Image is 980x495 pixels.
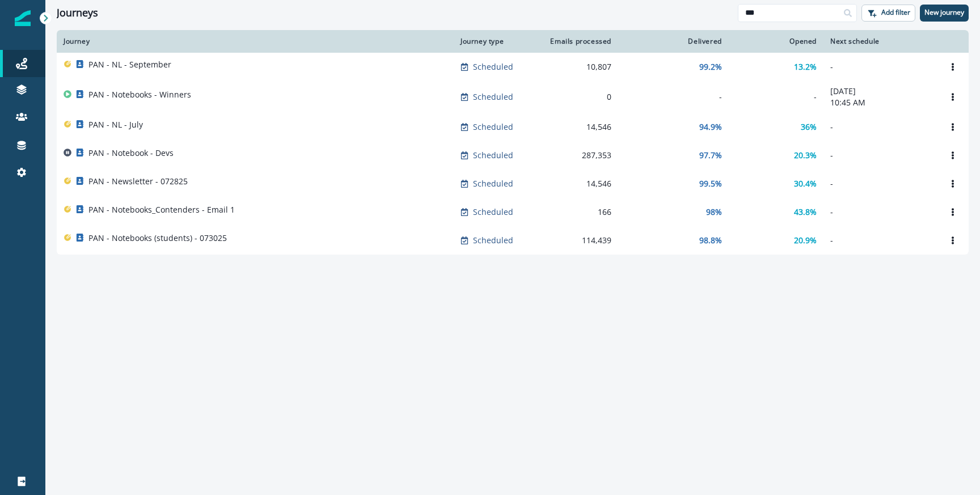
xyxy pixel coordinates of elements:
p: [DATE] [830,86,930,97]
p: 10:45 AM [830,97,930,108]
div: 10,807 [546,61,611,73]
button: Options [944,119,962,136]
p: 98.8% [699,235,722,246]
p: PAN - NL - July [88,119,143,130]
p: - [830,61,930,73]
div: 14,546 [546,121,611,133]
p: - [830,121,930,133]
div: Opened [736,37,817,46]
a: PAN - Notebooks (students) - 073025Scheduled114,43998.8%20.9%-Options [57,226,969,255]
button: Options [944,88,962,105]
p: - [830,150,930,161]
p: Scheduled [473,235,513,246]
p: 20.9% [794,235,817,246]
div: 287,353 [546,150,611,161]
p: Scheduled [473,206,513,218]
div: Emails processed [546,37,611,46]
p: 99.2% [699,61,722,73]
p: 13.2% [794,61,817,73]
p: PAN - Notebooks - Winners [88,89,191,100]
p: Add filter [881,9,910,16]
button: New journey [920,5,969,22]
button: Add filter [861,5,915,22]
button: Options [944,175,962,192]
p: - [830,235,930,246]
p: Scheduled [473,150,513,161]
div: Delivered [625,37,722,46]
a: PAN - Notebooks_Contenders - Email 1Scheduled16698%43.8%-Options [57,198,969,226]
p: Scheduled [473,121,513,133]
a: PAN - Notebooks - WinnersScheduled0--[DATE]10:45 AMOptions [57,81,969,113]
button: Options [944,232,962,249]
button: Options [944,147,962,164]
p: Scheduled [473,178,513,189]
p: - [830,206,930,218]
p: PAN - NL - September [88,59,171,70]
p: Scheduled [473,61,513,73]
p: 30.4% [794,178,817,189]
a: PAN - NL - JulyScheduled14,54694.9%36%-Options [57,113,969,141]
a: PAN - NL - SeptemberScheduled10,80799.2%13.2%-Options [57,53,969,81]
p: 20.3% [794,150,817,161]
p: 94.9% [699,121,722,133]
p: 97.7% [699,150,722,161]
p: Scheduled [473,91,513,103]
div: Next schedule [830,37,930,46]
p: PAN - Newsletter - 072825 [88,176,188,187]
div: 114,439 [546,235,611,246]
p: 99.5% [699,178,722,189]
div: 0 [546,91,611,103]
button: Options [944,204,962,221]
div: 14,546 [546,178,611,189]
div: Journey [64,37,447,46]
p: 98% [706,206,722,218]
div: - [625,91,722,103]
p: - [830,178,930,189]
div: 166 [546,206,611,218]
p: 43.8% [794,206,817,218]
p: PAN - Notebooks_Contenders - Email 1 [88,204,235,215]
div: Journey type [461,37,532,46]
a: PAN - Notebook - DevsScheduled287,35397.7%20.3%-Options [57,141,969,170]
div: - [736,91,817,103]
p: PAN - Notebooks (students) - 073025 [88,232,227,244]
button: Options [944,58,962,75]
p: PAN - Notebook - Devs [88,147,174,159]
a: PAN - Newsletter - 072825Scheduled14,54699.5%30.4%-Options [57,170,969,198]
img: Inflection [15,10,31,26]
p: New journey [924,9,964,16]
p: 36% [801,121,817,133]
h1: Journeys [57,7,98,19]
